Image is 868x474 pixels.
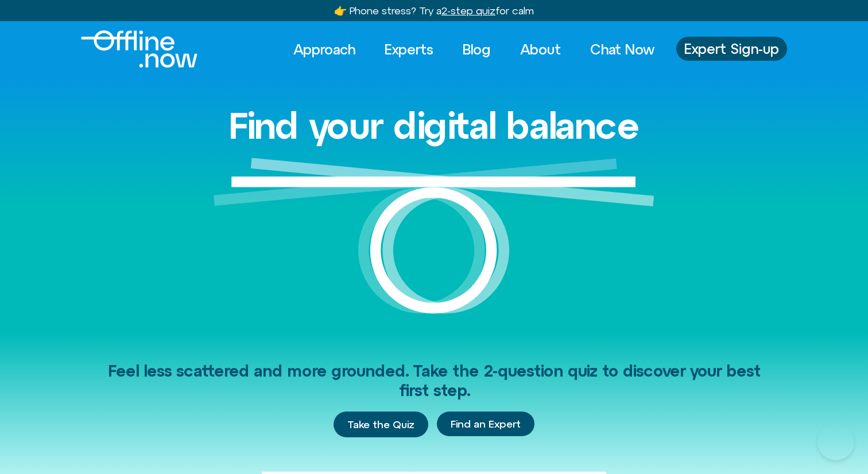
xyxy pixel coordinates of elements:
a: Find an Expert [437,412,534,437]
div: Find an Expert [437,412,534,438]
u: 2-step quiz [441,5,495,17]
iframe: Botpress [817,424,854,460]
a: Approach [283,37,366,62]
a: Experts [374,37,444,62]
nav: Menu [283,37,665,62]
a: Chat Now [580,37,665,62]
a: 👉 Phone stress? Try a2-step quizfor calm [334,5,534,17]
span: Find an Expert [451,418,521,430]
span: Take the Quiz [347,418,414,431]
img: Offline.Now logo in white. Text of the words offline.now with a line going through the "O" [81,30,197,68]
a: Take the Quiz [334,412,428,438]
a: Expert Sign-up [676,37,787,61]
a: About [510,37,571,62]
div: Logo [81,30,178,68]
span: Feel less scattered and more grounded. Take the 2-question quiz to discover your best first step. [108,362,761,399]
img: Graphic of a white circle with a white line balancing on top to represent balance. [214,158,654,332]
h1: Find your digital balance [228,105,640,146]
span: Expert Sign-up [684,41,779,56]
a: Blog [452,37,501,62]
